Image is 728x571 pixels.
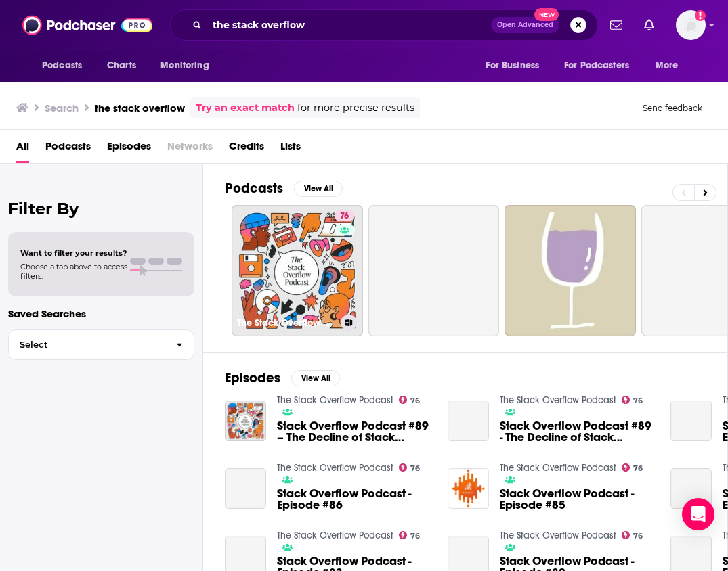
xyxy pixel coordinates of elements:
[277,530,393,541] a: The Stack Overflow Podcast
[45,135,91,163] a: Podcasts
[622,396,643,404] a: 76
[534,8,559,21] span: New
[399,531,421,539] a: 76
[633,465,643,472] span: 76
[8,329,194,360] button: Select
[500,394,616,406] a: The Stack Overflow Podcast
[20,262,127,281] span: Choose a tab above to access filters.
[410,465,420,472] span: 76
[476,53,556,78] button: open menu
[486,56,539,75] span: For Business
[8,199,194,219] h2: Filter By
[633,398,643,404] span: 76
[277,488,431,511] a: Stack Overflow Podcast - Episode #86
[682,498,714,530] div: Open Intercom Messenger
[8,307,194,320] p: Saved Searches
[225,369,340,386] a: EpisodesView All
[448,401,489,442] a: Stack Overflow Podcast #89 - The Decline of Stack Overflow Has Been Greatly Exaggerated
[280,135,301,163] a: Lists
[9,340,165,349] span: Select
[340,210,349,223] span: 76
[448,468,489,509] img: Stack Overflow Podcast - Episode #85
[160,56,209,75] span: Monitoring
[410,398,420,404] span: 76
[225,180,343,197] a: PodcastsView All
[500,420,654,443] a: Stack Overflow Podcast #89 - The Decline of Stack Overflow Has Been Greatly Exaggerated
[695,10,706,21] svg: Add a profile image
[500,488,654,511] a: Stack Overflow Podcast - Episode #85
[225,180,283,197] h2: Podcasts
[399,396,421,404] a: 76
[229,135,264,163] a: Credits
[297,100,414,116] span: for more precise results
[196,100,295,116] a: Try an exact match
[277,420,431,443] a: Stack Overflow Podcast #89 – The Decline of Stack Overflow Has Been Greatly Exaggerated
[225,401,266,442] img: Stack Overflow Podcast #89 – The Decline of Stack Overflow Has Been Greatly Exaggerated
[237,317,335,329] h3: The Stack Overflow Podcast
[399,463,421,472] a: 76
[656,56,679,75] span: More
[170,9,598,41] div: Search podcasts, credits, & more...
[564,56,629,75] span: For Podcasters
[45,101,79,114] h3: Search
[291,370,340,386] button: View All
[294,181,343,197] button: View All
[500,530,616,541] a: The Stack Overflow Podcast
[107,135,151,163] a: Episodes
[555,53,649,78] button: open menu
[491,17,559,33] button: Open AdvancedNew
[670,468,712,509] a: Stack Overflow Podcast - Episode #84
[639,14,660,37] a: Show notifications dropdown
[22,12,152,38] img: Podchaser - Follow, Share and Rate Podcasts
[410,533,420,539] span: 76
[225,369,280,386] h2: Episodes
[16,135,29,163] a: All
[167,135,213,163] span: Networks
[107,56,136,75] span: Charts
[98,53,144,78] a: Charts
[676,10,706,40] span: Logged in as AirwaveMedia
[33,53,100,78] button: open menu
[497,22,553,28] span: Open Advanced
[277,462,393,474] a: The Stack Overflow Podcast
[605,14,628,37] a: Show notifications dropdown
[676,10,706,40] img: User Profile
[335,210,354,221] a: 76
[95,101,185,114] h3: the stack overflow
[232,205,363,336] a: 76The Stack Overflow Podcast
[622,531,643,539] a: 76
[277,394,393,406] a: The Stack Overflow Podcast
[151,53,226,78] button: open menu
[676,10,706,40] button: Show profile menu
[207,14,491,36] input: Search podcasts, credits, & more...
[646,53,695,78] button: open menu
[20,248,127,258] span: Want to filter your results?
[622,463,643,472] a: 76
[670,401,712,442] a: Stack Overflow Podcast - Episode #87
[500,462,616,474] a: The Stack Overflow Podcast
[633,533,643,539] span: 76
[639,102,706,114] button: Send feedback
[225,468,266,509] a: Stack Overflow Podcast - Episode #86
[42,56,82,75] span: Podcasts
